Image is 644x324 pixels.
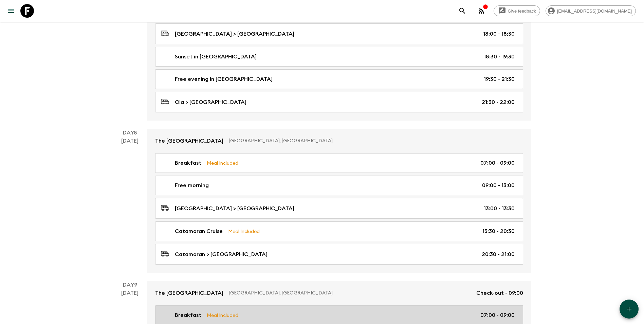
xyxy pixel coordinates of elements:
a: [GEOGRAPHIC_DATA] > [GEOGRAPHIC_DATA]18:00 - 18:30 [155,23,523,44]
button: menu [4,4,18,18]
a: The [GEOGRAPHIC_DATA][GEOGRAPHIC_DATA], [GEOGRAPHIC_DATA] [147,129,531,153]
p: 18:30 - 19:30 [484,53,515,61]
p: Breakfast [175,159,201,167]
p: 07:00 - 09:00 [480,311,515,319]
p: Free evening in [GEOGRAPHIC_DATA] [175,75,273,83]
p: 20:30 - 21:00 [482,250,515,258]
a: Catamaran > [GEOGRAPHIC_DATA]20:30 - 21:00 [155,244,523,265]
p: Sunset in [GEOGRAPHIC_DATA] [175,53,257,61]
a: Catamaran CruiseMeal Included13:30 - 20:30 [155,221,523,241]
a: Sunset in [GEOGRAPHIC_DATA]18:30 - 19:30 [155,47,523,67]
p: Free morning [175,181,209,190]
p: 09:00 - 13:00 [482,181,515,190]
p: 18:00 - 18:30 [483,30,515,38]
p: Breakfast [175,311,201,319]
div: [DATE] [121,137,139,273]
p: The [GEOGRAPHIC_DATA] [155,289,223,297]
a: [GEOGRAPHIC_DATA] > [GEOGRAPHIC_DATA]13:00 - 13:30 [155,198,523,219]
p: 21:30 - 22:00 [482,98,515,106]
a: The [GEOGRAPHIC_DATA][GEOGRAPHIC_DATA], [GEOGRAPHIC_DATA]Check-out - 09:00 [147,281,531,305]
p: Day 9 [113,281,147,289]
a: Free morning09:00 - 13:00 [155,176,523,195]
div: [EMAIL_ADDRESS][DOMAIN_NAME] [546,5,636,16]
span: Give feedback [504,8,540,14]
p: Meal Included [207,311,238,319]
p: Meal Included [228,228,260,235]
p: Catamaran > [GEOGRAPHIC_DATA] [175,250,268,258]
p: Oia > [GEOGRAPHIC_DATA] [175,98,246,106]
p: [GEOGRAPHIC_DATA], [GEOGRAPHIC_DATA] [229,138,518,144]
p: Check-out - 09:00 [476,289,523,297]
p: [GEOGRAPHIC_DATA], [GEOGRAPHIC_DATA] [229,290,471,296]
p: 13:00 - 13:30 [484,204,515,213]
a: Give feedback [494,5,540,16]
p: [GEOGRAPHIC_DATA] > [GEOGRAPHIC_DATA] [175,204,294,213]
button: search adventures [456,4,469,18]
p: [GEOGRAPHIC_DATA] > [GEOGRAPHIC_DATA] [175,30,294,38]
p: The [GEOGRAPHIC_DATA] [155,137,223,145]
p: Day 8 [113,129,147,137]
a: BreakfastMeal Included07:00 - 09:00 [155,153,523,173]
a: Oia > [GEOGRAPHIC_DATA]21:30 - 22:00 [155,92,523,112]
p: 13:30 - 20:30 [482,227,515,235]
span: [EMAIL_ADDRESS][DOMAIN_NAME] [553,8,636,14]
p: Meal Included [207,159,238,167]
a: Free evening in [GEOGRAPHIC_DATA]19:30 - 21:30 [155,69,523,89]
p: 07:00 - 09:00 [480,159,515,167]
p: Catamaran Cruise [175,227,223,235]
p: 19:30 - 21:30 [484,75,515,83]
